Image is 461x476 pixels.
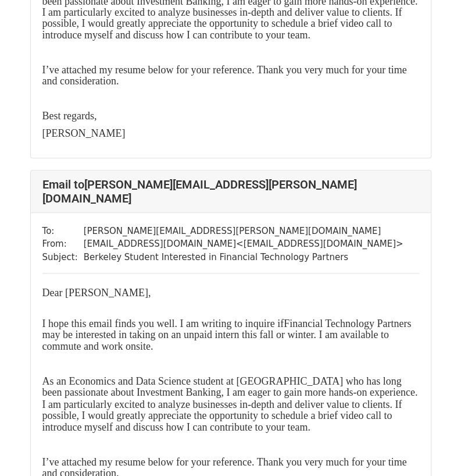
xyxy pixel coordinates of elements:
td: To: [42,225,84,238]
iframe: Chat Widget [403,420,461,476]
font: [PERSON_NAME] [42,127,126,139]
span: I hope this email finds you well. I am writing to inquire if [42,318,284,329]
font: As an Economics and Data Science student at [GEOGRAPHIC_DATA] who has long been passionate about ... [42,375,418,432]
td: [PERSON_NAME][EMAIL_ADDRESS][PERSON_NAME][DOMAIN_NAME] [84,225,403,238]
td: From: [42,237,84,251]
div: 聊天小组件 [403,420,461,476]
h4: Email to [PERSON_NAME][EMAIL_ADDRESS][PERSON_NAME][DOMAIN_NAME] [42,177,419,205]
font: Financial Technology Partners may be interested in taking on an unpaid intern this fall or winter... [42,318,412,352]
font: I’ve attached my resume below for your reference. Thank you very much for your time and considera... [42,64,407,87]
td: [EMAIL_ADDRESS][DOMAIN_NAME] < [EMAIL_ADDRESS][DOMAIN_NAME] > [84,237,403,251]
td: Subject: [42,251,84,264]
font: ​Dear [PERSON_NAME], [42,287,151,299]
font: Best regards, [42,110,97,122]
td: Berkeley Student Interested in Financial Technology Partners [84,251,403,264]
